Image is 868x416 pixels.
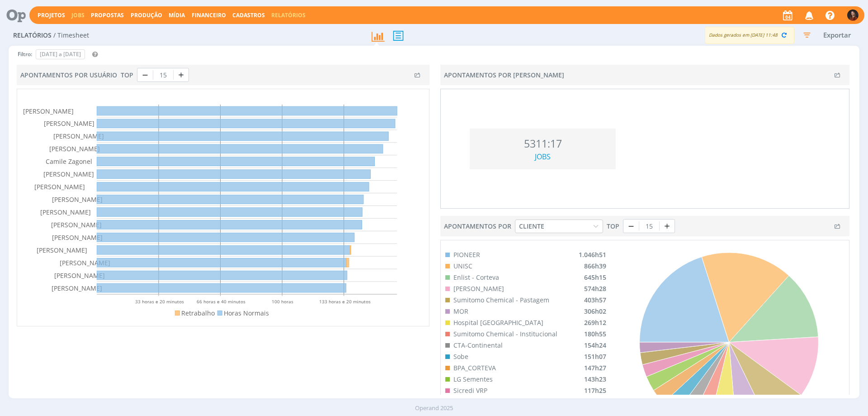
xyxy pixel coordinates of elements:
span: Enlist - Corteva [453,273,499,282]
text: [PERSON_NAME] [34,182,85,191]
button: Jobs [69,12,87,19]
div: 645h15 [584,273,606,282]
text: [PERSON_NAME] [54,271,105,280]
div: Cliente [515,221,546,231]
div: Dados gerados em [DATE] 11:48 [705,27,794,44]
span: Sobe [453,352,468,361]
text: [PERSON_NAME] [52,233,103,242]
button: Propostas [88,12,127,19]
button: Relatórios [269,12,308,19]
span: Relatórios [13,32,52,39]
text: [PERSON_NAME] [52,284,102,292]
button: Mídia [166,12,188,19]
span: / Timesheet [53,32,89,39]
div: 866h39 [584,261,606,271]
button: Exportar [819,29,855,41]
span: UNISC [453,262,472,270]
span: [DATE] a [DATE] [40,50,81,58]
div: 306h02 [584,306,606,316]
button: Financeiro [189,12,229,19]
span: Sumitomo Chemical - Institucional [453,330,557,338]
div: 574h28 [584,284,606,293]
text: Camile Zagonel [46,157,93,166]
a: Jobs [71,11,85,19]
div: 151h07 [584,352,606,361]
div: Apontamentos por Usuário [20,68,189,82]
button: Cadastros [230,12,268,19]
div: 143h23 [584,374,606,384]
span: Sumitomo Chemical - Pastagem [453,296,549,304]
span: BPA_CORTEVA [453,363,496,372]
text: 66 horas e 40 minutos [197,298,246,305]
text: Retrabalho [181,309,215,317]
text: 33 horas e 20 minutos [135,298,184,305]
a: Mídia [169,11,185,19]
span: [PERSON_NAME] [453,284,504,293]
text: [PERSON_NAME] [37,246,87,254]
span: Cadastros [232,11,265,19]
text: [PERSON_NAME] [40,208,91,216]
text: [PERSON_NAME] [49,145,100,153]
div: 1.046h51 [579,250,606,259]
div: Cliente [519,221,546,231]
div: 154h24 [584,340,606,350]
text: Horas Normais [224,309,269,317]
button: Projetos [35,12,68,19]
div: 403h57 [584,295,606,305]
bdi: 15 [153,70,173,80]
span: TOP [121,70,133,80]
div: Jobs [477,151,609,162]
div: Apontamentos por [444,219,675,233]
text: [PERSON_NAME] [54,132,104,141]
svg: plus [663,222,671,230]
div: 147h27 [584,363,606,373]
button: [DATE] a [DATE] [36,49,85,59]
span: Hospital [GEOGRAPHIC_DATA] [453,318,543,327]
div: Apontamentos por [PERSON_NAME] [444,70,564,80]
img: M [847,10,859,21]
button: Produção [128,12,165,19]
text: 133 horas e 20 minutos [319,298,371,305]
div: 180h55 [584,329,606,339]
button: Decrement [137,68,153,81]
text: [PERSON_NAME] [44,120,94,128]
span: MOR [453,307,468,316]
div: 269h12 [584,318,606,327]
span: TOP [607,221,619,231]
text: [PERSON_NAME] [52,220,102,229]
text: [PERSON_NAME] [60,258,110,267]
text: [PERSON_NAME] [52,195,103,204]
button: Increment [174,68,189,81]
span: Filtro: [18,50,32,58]
div: 5311:17 [477,136,609,152]
button: M [847,7,859,23]
a: Projetos [38,11,65,19]
text: 100 horas [272,298,293,305]
bdi: 15 [639,221,659,231]
span: Sicredi VRP [453,386,487,395]
a: Produção [131,11,162,19]
button: Increment [660,220,675,233]
svg: plus [177,71,185,79]
text: [PERSON_NAME] [43,170,94,178]
text: [PERSON_NAME] [23,107,74,115]
button: Decrement [623,220,639,233]
svg: dash [141,71,149,79]
a: Financeiro [192,11,226,19]
span: PIONEER [453,250,480,259]
svg: dash [627,222,635,230]
div: 117h25 [584,386,606,395]
span: CTA-Continental [453,341,503,349]
span: Propostas [91,11,124,19]
a: Relatórios [271,11,306,19]
span: LG Sementes [453,375,493,383]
